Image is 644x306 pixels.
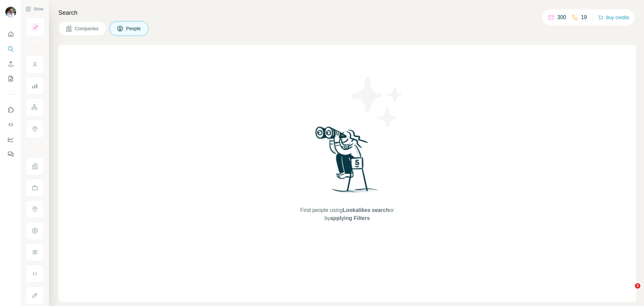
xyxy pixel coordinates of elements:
span: Companies [75,25,99,32]
button: Use Surfe API [5,119,16,131]
button: Enrich CSV [5,58,16,70]
button: Use Surfe on LinkedIn [5,104,16,116]
button: Search [5,43,16,55]
iframe: Intercom live chat [621,283,637,299]
span: Lookalikes search [343,207,389,213]
span: 2 [635,283,640,289]
button: Quick start [5,28,16,40]
button: Show [21,4,48,14]
img: Surfe Illustration - Stars [347,72,408,132]
p: 300 [557,13,566,21]
img: Surfe Illustration - Woman searching with binoculars [312,125,382,200]
button: My lists [5,73,16,85]
img: Avatar [5,7,16,17]
button: Dashboard [5,133,16,145]
h4: Search [58,8,636,17]
button: Buy credits [598,13,629,22]
p: 19 [581,13,587,21]
span: applying Filters [330,215,370,221]
span: Find people using or by [293,206,401,222]
span: People [126,25,142,32]
button: Feedback [5,148,16,160]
